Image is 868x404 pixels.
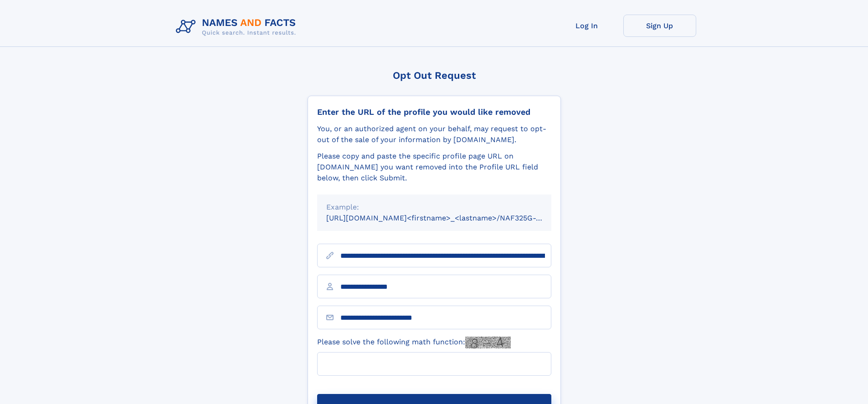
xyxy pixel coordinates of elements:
div: Enter the URL of the profile you would like removed [317,107,551,117]
div: You, or an authorized agent on your behalf, may request to opt-out of the sale of your informatio... [317,123,551,145]
a: Log In [550,15,623,37]
a: Sign Up [623,15,696,37]
div: Example: [326,202,542,213]
div: Please copy and paste the specific profile page URL on [DOMAIN_NAME] you want removed into the Pr... [317,151,551,184]
div: Opt Out Request [308,70,561,81]
label: Please solve the following math function: [317,337,511,348]
small: [URL][DOMAIN_NAME]<firstname>_<lastname>/NAF325G-xxxxxxxx [326,214,569,222]
img: Logo Names and Facts [172,15,303,39]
